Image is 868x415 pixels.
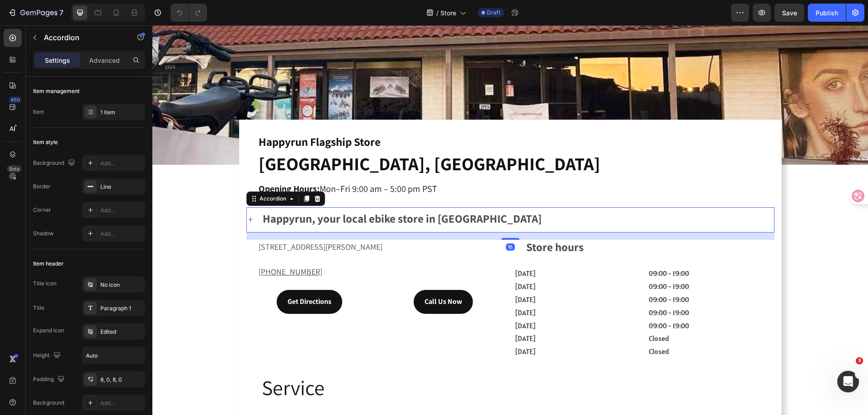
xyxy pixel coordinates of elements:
[33,304,44,312] div: Title
[856,357,863,364] span: 3
[100,230,143,238] div: Add...
[487,9,500,17] span: Draft
[33,206,51,214] div: Corner
[100,399,143,407] div: Add...
[124,265,190,289] button: <p><strong>Get Directions</strong></p>
[100,376,143,384] div: 8, 0, 8, 0
[100,304,143,312] div: Paragraph 1
[170,4,207,22] div: Undo/Redo
[100,206,143,214] div: Add...
[100,281,143,289] div: No icon
[152,25,868,415] iframe: To enrich screen reader interactions, please activate Accessibility in Grammarly extension settings
[436,8,439,18] span: /
[33,260,64,268] div: Item header
[837,371,859,392] iframe: Intercom live chat
[363,242,487,333] p: [DATE] [DATE] [DATE] [DATE] [DATE] [DATE] [DATE]
[44,32,121,43] p: Accordion
[33,108,44,116] div: Item
[374,214,431,229] strong: Store hours
[45,56,70,65] p: Settings
[33,157,77,169] div: Background
[4,4,67,22] button: 7
[33,229,54,238] div: Shadow
[33,87,80,95] div: Item management
[354,218,363,225] div: 16
[816,8,838,18] div: Publish
[7,165,22,173] div: Beta
[59,7,63,18] p: 7
[100,328,143,336] div: Edited
[82,347,145,364] input: Auto
[33,326,64,335] div: Expand icon
[774,4,804,22] button: Save
[100,183,143,191] div: Line
[33,350,62,362] div: Height
[108,348,608,377] h2: Service
[440,8,456,18] span: Store
[782,9,797,17] span: Save
[33,182,51,191] div: Border
[33,280,57,288] div: Title icon
[33,373,66,386] div: Padding
[261,265,321,289] button: <p><strong>Call Us Now</strong></p>
[272,271,310,281] strong: Call Us Now
[106,241,170,252] u: [PHONE_NUMBER]
[9,96,22,103] div: 450
[808,4,846,22] button: Publish
[33,138,58,146] div: Item style
[100,108,143,117] div: 1 item
[106,216,230,227] span: [STREET_ADDRESS][PERSON_NAME]
[33,399,64,407] div: Background
[496,242,621,333] p: 09:00 - 19:00 09:00 - 19:00 09:00 - 19:00 09:00 - 19:00 09:00 - 19:00 Closed Closed
[100,159,143,168] div: Add...
[89,56,120,65] p: Advanced
[135,271,179,281] strong: Get Directions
